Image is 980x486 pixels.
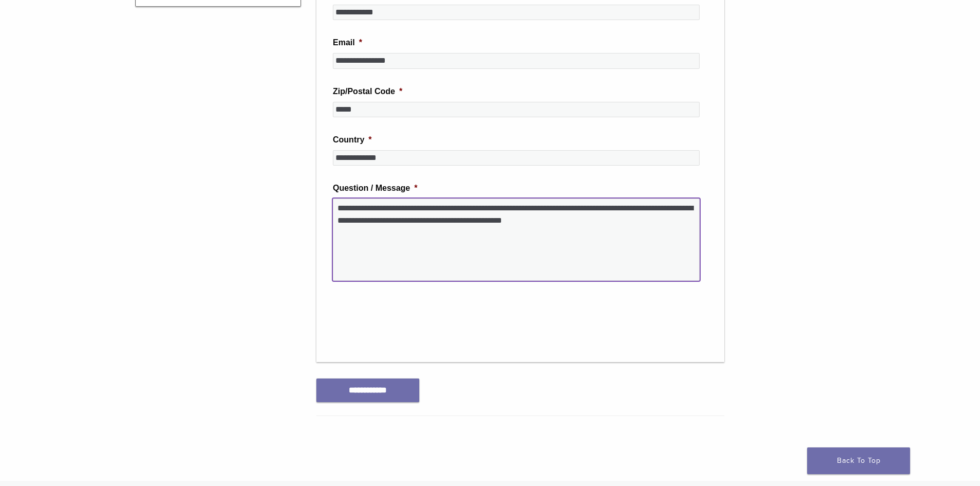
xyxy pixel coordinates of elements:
[333,135,372,146] label: Country
[333,183,418,194] label: Question / Message
[807,447,910,474] a: Back To Top
[333,38,362,48] label: Email
[333,86,402,97] label: Zip/Postal Code
[333,297,489,337] iframe: reCAPTCHA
